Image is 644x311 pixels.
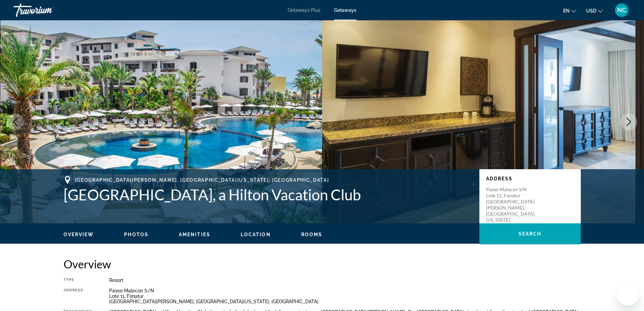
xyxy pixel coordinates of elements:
[64,231,94,238] button: Overview
[64,288,92,304] div: Address
[617,7,626,14] span: NC
[241,232,271,237] span: Location
[617,284,639,306] iframe: Button to launch messaging window
[124,231,148,238] button: Photos
[109,288,581,304] div: Paseo Malecon S/N Lote 11, Fonatur [GEOGRAPHIC_DATA][PERSON_NAME], [GEOGRAPHIC_DATA][US_STATE], [...
[64,257,581,271] h2: Overview
[109,277,581,283] div: Resort
[586,8,596,14] span: USD
[75,177,329,183] span: [GEOGRAPHIC_DATA][PERSON_NAME], [GEOGRAPHIC_DATA][US_STATE], [GEOGRAPHIC_DATA]
[179,231,210,238] button: Amenities
[586,6,603,16] button: Change currency
[7,113,24,130] button: Previous image
[486,186,540,229] p: Paseo Malecon S/N Lote 11, Fonatur [GEOGRAPHIC_DATA][PERSON_NAME], [GEOGRAPHIC_DATA][US_STATE], [...
[64,232,94,237] span: Overview
[301,232,323,237] span: Rooms
[288,7,320,13] a: Getaways Plus
[64,277,92,283] div: Type
[301,231,323,238] button: Rooms
[14,1,81,19] a: Travorium
[479,223,581,244] button: Search
[179,232,210,237] span: Amenities
[613,3,630,17] button: User Menu
[124,232,148,237] span: Photos
[486,176,574,181] p: Address
[620,113,637,130] button: Next image
[241,231,271,238] button: Location
[563,6,576,16] button: Change language
[334,7,356,13] a: Getaways
[64,186,473,203] h1: [GEOGRAPHIC_DATA], a Hilton Vacation Club
[563,8,570,14] span: en
[519,231,542,237] span: Search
